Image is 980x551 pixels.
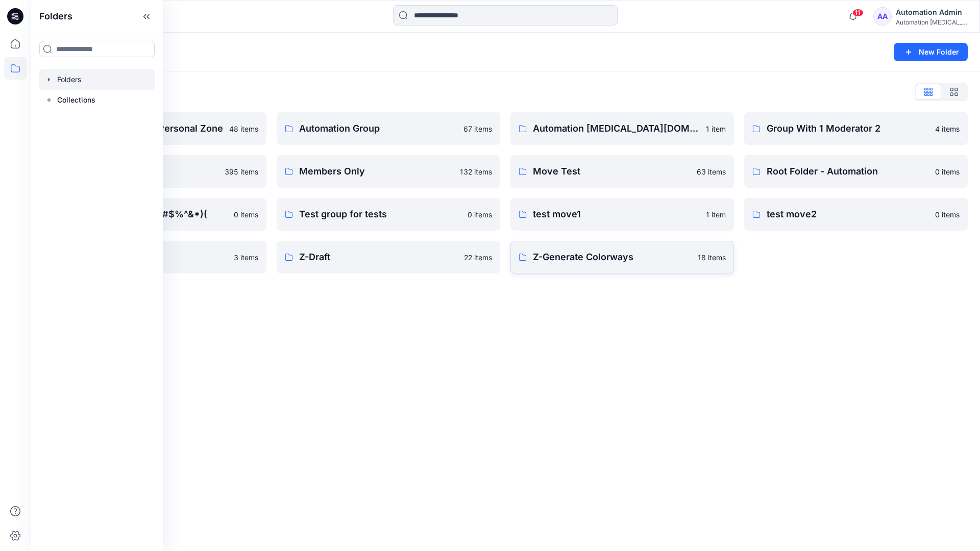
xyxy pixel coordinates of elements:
p: Collections [57,94,95,106]
p: 132 items [460,166,492,177]
div: Automation Admin [896,6,967,18]
p: Automation Group [299,121,457,136]
a: test move11 item [510,198,734,231]
p: Automation [MEDICAL_DATA][DOMAIN_NAME] [533,121,700,136]
button: New Folder [894,43,968,61]
a: Members Only132 items [277,155,500,188]
p: 0 items [935,166,960,177]
p: 4 items [935,123,960,134]
p: 0 items [935,209,960,220]
p: test move1 [533,207,700,221]
a: Automation Group67 items [277,112,500,145]
p: 1 item [706,209,726,220]
a: Move Test63 items [510,155,734,188]
p: 63 items [697,166,726,177]
a: Test group for tests0 items [277,198,500,231]
a: Root Folder - Automation0 items [744,155,968,188]
p: Test group for tests [299,207,461,221]
a: test move20 items [744,198,968,231]
p: 22 items [464,252,492,263]
p: test move2 [767,207,929,221]
span: 11 [852,9,864,17]
p: Z-Draft [299,250,458,264]
p: 0 items [234,209,258,220]
div: Automation [MEDICAL_DATA]... [896,18,967,26]
p: 18 items [698,252,726,263]
p: 1 item [706,123,726,134]
p: 395 items [225,166,258,177]
a: Group With 1 Moderator 24 items [744,112,968,145]
p: 0 items [468,209,492,220]
p: Z-Generate Colorways [533,250,692,264]
p: Members Only [299,164,454,179]
p: 67 items [463,123,492,134]
p: Group With 1 Moderator 2 [767,121,929,136]
a: Z-Generate Colorways18 items [510,241,734,273]
p: Root Folder - Automation [767,164,929,179]
p: 48 items [229,123,258,134]
p: 3 items [234,252,258,263]
a: Automation [MEDICAL_DATA][DOMAIN_NAME]1 item [510,112,734,145]
p: Move Test [533,164,691,179]
div: AA [873,7,892,26]
a: Z-Draft22 items [277,241,500,273]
